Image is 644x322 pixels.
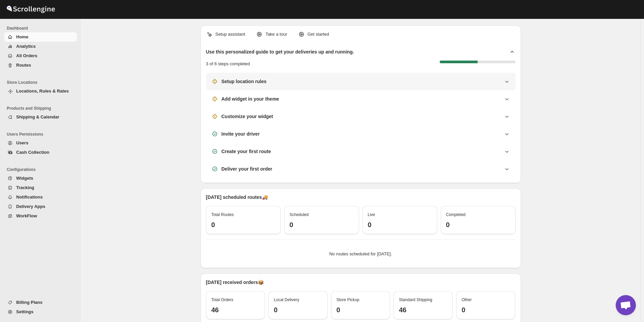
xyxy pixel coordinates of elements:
p: [DATE] received orders 📦 [206,279,516,286]
p: [DATE] scheduled routes 🚚 [206,194,516,201]
button: Notifications [4,192,77,202]
span: Notifications [16,194,43,200]
button: Cash Collection [4,148,77,157]
span: Tracking [16,185,34,190]
span: Routes [16,63,31,68]
span: Products and Shipping [7,106,78,111]
span: Total Orders [211,297,233,302]
h2: Use this personalized guide to get your deliveries up and running. [206,48,354,55]
span: Live [368,212,375,217]
span: Locations, Rules & Rates [16,88,69,94]
span: All Orders [16,53,37,58]
h3: 46 [399,306,447,314]
button: WorkFlow [4,211,77,221]
h3: 0 [290,221,354,229]
p: Take a tour [265,31,287,38]
p: No routes scheduled for [DATE]. [211,251,510,257]
h3: Deliver your first order [222,166,272,172]
h3: 0 [274,306,322,314]
button: Users [4,138,77,148]
button: Analytics [4,42,77,51]
span: Dashboard [7,26,78,31]
span: Store Pickup [336,297,359,302]
button: Delivery Apps [4,202,77,211]
span: Users [16,140,28,145]
span: Shipping & Calendar [16,114,59,119]
span: Standard Shipping [399,297,432,302]
span: Billing Plans [16,300,42,305]
h3: 0 [211,221,275,229]
h3: Invite your driver [222,131,260,137]
span: Configurations [7,167,78,172]
p: Setup assistant [215,31,245,38]
h3: Setup location rules [222,78,267,85]
span: Other [462,297,472,302]
button: Locations, Rules & Rates [4,86,77,96]
span: Widgets [16,176,33,181]
button: Shipping & Calendar [4,112,77,122]
h3: Customize your widget [222,113,273,120]
h3: 0 [368,221,432,229]
h3: 0 [462,306,510,314]
button: Widgets [4,174,77,183]
span: Cash Collection [16,150,49,155]
h3: Add widget in your theme [222,96,279,102]
button: Tracking [4,183,77,192]
button: All Orders [4,51,77,61]
span: Local Delivery [274,297,299,302]
button: Settings [4,307,77,317]
p: 3 of 6 steps completed [206,61,250,67]
button: Home [4,32,77,42]
span: Analytics [16,44,36,49]
span: Delivery Apps [16,204,45,209]
span: Home [16,34,28,39]
h3: 0 [336,306,385,314]
span: Scheduled [290,212,309,217]
h3: 46 [211,306,260,314]
span: Users Permissions [7,132,78,137]
button: Routes [4,61,77,70]
p: Get started [308,31,329,38]
span: Settings [16,309,33,314]
span: Completed [446,212,466,217]
h3: 0 [446,221,510,229]
h3: Create your first route [222,148,271,155]
button: Billing Plans [4,298,77,307]
span: Total Routes [211,212,234,217]
span: Store Locations [7,80,78,85]
a: Open chat [616,295,636,315]
span: WorkFlow [16,213,37,218]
